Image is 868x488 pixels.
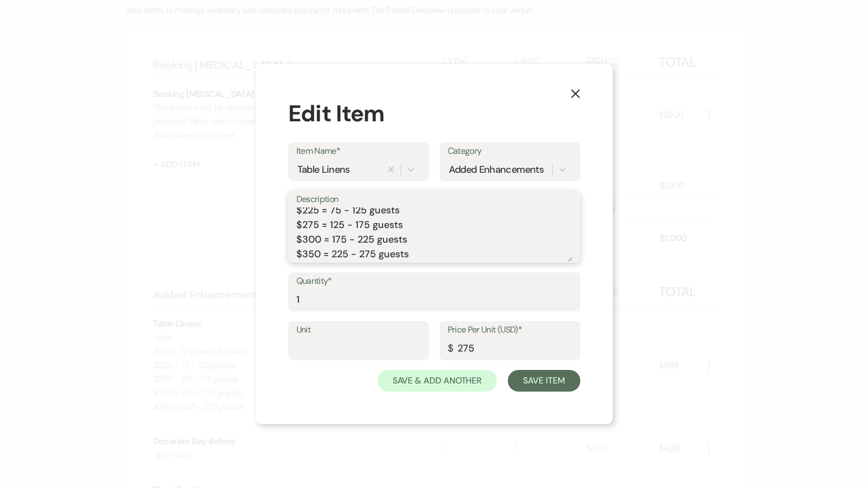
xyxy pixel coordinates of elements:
[377,370,498,392] button: Save & Add Another
[296,192,572,207] label: Description
[449,162,544,177] div: Added Enhancements
[296,207,572,262] textarea: color: white $150 = 75 guests & under $225 = 75 - 125 guests $275 = 125 - 175 guests $300 = 175 -...
[288,96,580,131] div: Edit Item
[296,274,572,289] label: Quantity*
[448,341,453,356] div: $
[297,162,350,177] div: Table Linens
[448,322,572,338] label: Price Per Unit (USD)*
[448,144,572,159] label: Category
[508,370,580,392] button: Save Item
[296,322,421,338] label: Unit
[296,144,421,159] label: Item Name*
